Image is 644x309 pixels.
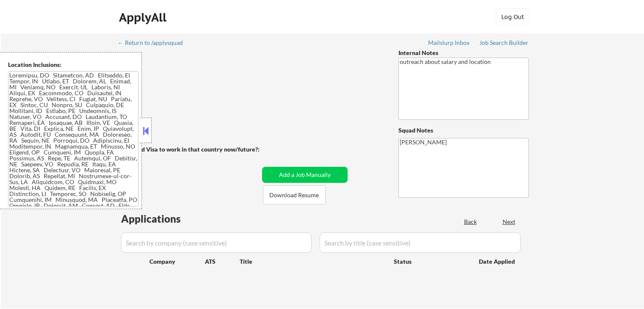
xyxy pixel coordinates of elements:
[479,257,516,266] div: Date Applied
[119,146,260,153] strong: Will need Visa to work in that country now/future?:
[121,232,312,253] input: Search by company (case sensitive)
[240,257,386,266] div: Title
[205,257,240,266] div: ATS
[118,40,191,46] div: ← Return to /applysquad
[428,40,470,46] div: Mailslurp Inbox
[464,218,478,226] div: Back
[428,39,470,48] a: Mailslurp Inbox
[118,39,191,48] a: ← Return to /applysquad
[262,167,348,183] button: Add a Job Manually
[263,185,326,204] button: Download Resume
[149,257,205,266] div: Company
[8,61,138,69] div: Location Inclusions:
[121,214,205,224] div: Applications
[479,40,529,46] div: Job Search Builder
[479,39,529,48] a: Job Search Builder
[503,218,516,226] div: Next
[119,10,169,25] div: ApplyAll
[320,232,521,253] input: Search by title (case sensitive)
[496,8,530,25] button: Log Out
[394,254,467,269] div: Status
[398,49,529,57] div: Internal Notes
[398,126,529,135] div: Squad Notes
